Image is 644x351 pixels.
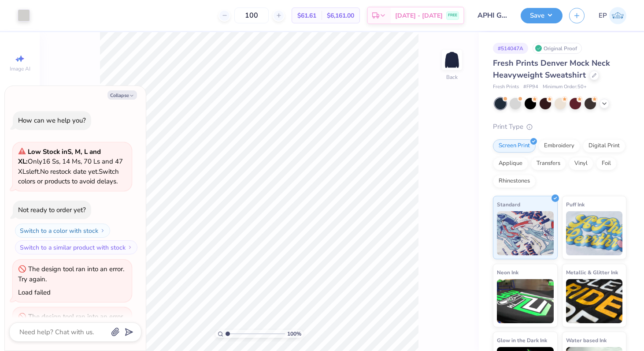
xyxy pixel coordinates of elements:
[521,8,563,23] button: Save
[493,175,536,188] div: Rhinestones
[599,7,626,24] a: EP
[234,7,269,23] input: – –
[107,90,137,100] button: Collapse
[443,51,461,69] img: Back
[566,268,618,277] span: Metallic & Glitter Ink
[18,288,51,297] div: Load failed
[566,279,623,323] img: Metallic & Glitter Ink
[15,224,110,238] button: Switch to a color with stock
[40,167,99,176] span: No restock date yet.
[497,200,520,209] span: Standard
[583,139,625,153] div: Digital Print
[493,83,519,91] span: Fresh Prints
[566,336,607,345] span: Water based Ink
[448,12,457,19] span: FREE
[446,73,458,81] div: Back
[493,43,528,54] div: # 514047A
[10,65,30,72] span: Image AI
[609,7,626,24] img: Ella Parastaran
[15,240,137,254] button: Switch to a similar product with stock
[18,116,86,125] div: How can we help you?
[596,157,617,170] div: Foil
[523,83,538,91] span: # FP94
[538,139,580,153] div: Embroidery
[569,157,593,170] div: Vinyl
[127,245,133,250] img: Switch to a similar product with stock
[493,58,610,80] span: Fresh Prints Denver Mock Neck Heavyweight Sweatshirt
[18,147,123,186] span: Only 16 Ss, 14 Ms, 70 Ls and 47 XLs left. Switch colors or products to avoid delays.
[493,157,528,170] div: Applique
[497,336,547,345] span: Glow in the Dark Ink
[287,330,301,338] span: 100 %
[100,228,105,233] img: Switch to a color with stock
[18,205,86,214] div: Not ready to order yet?
[297,11,316,20] span: $61.61
[497,211,554,255] img: Standard
[497,279,554,323] img: Neon Ink
[543,83,587,91] span: Minimum Order: 50 +
[18,147,101,166] strong: Low Stock in S, M, L and XL :
[531,157,566,170] div: Transfers
[493,122,626,132] div: Print Type
[497,268,518,277] span: Neon Ink
[395,11,443,20] span: [DATE] - [DATE]
[533,43,582,54] div: Original Proof
[493,139,536,153] div: Screen Print
[566,211,623,255] img: Puff Ink
[327,11,354,20] span: $6,161.00
[566,200,585,209] span: Puff Ink
[18,312,124,331] div: The design tool ran into an error. Try again.
[599,11,607,21] span: EP
[18,265,124,284] div: The design tool ran into an error. Try again.
[471,7,514,24] input: Untitled Design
